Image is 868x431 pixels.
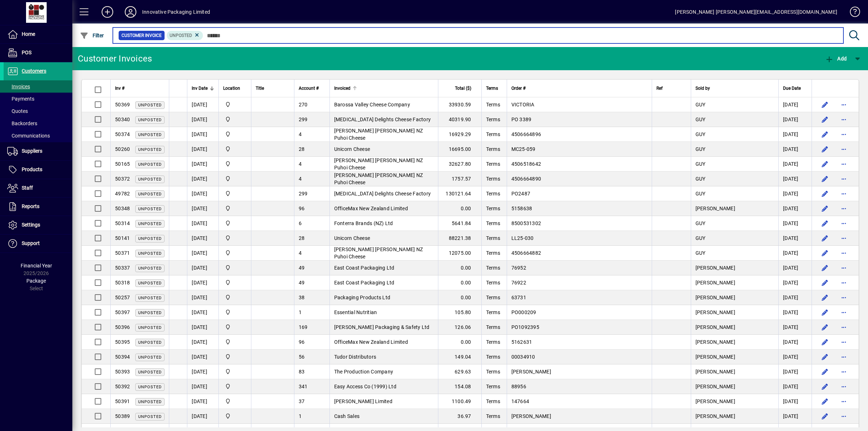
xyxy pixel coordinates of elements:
[695,250,706,256] span: GUY
[22,166,42,172] span: Products
[778,290,812,305] td: [DATE]
[115,220,130,226] span: 50314
[819,307,831,318] button: Edit
[438,201,481,216] td: 0.00
[511,131,541,137] span: 4506664896
[511,146,536,152] span: MC25-059
[223,234,247,242] span: Innovative Packaging
[778,216,812,231] td: [DATE]
[334,280,395,286] span: East Coast Packaging Ltd
[656,84,686,92] div: Ref
[511,161,541,167] span: 4506518642
[115,309,130,315] span: 50397
[138,132,162,137] span: Unposted
[334,295,391,300] span: Packaging Products Ltd
[695,339,735,345] span: [PERSON_NAME]
[7,121,37,126] span: Backorders
[838,262,850,274] button: More options
[299,131,302,137] span: 4
[838,203,850,214] button: More options
[138,340,162,345] span: Unposted
[187,157,218,172] td: [DATE]
[223,204,247,212] span: Innovative Packaging
[4,234,72,253] a: Support
[819,114,831,125] button: Edit
[223,279,247,287] span: Innovative Packaging
[115,84,124,92] span: Inv #
[138,310,162,315] span: Unposted
[299,161,302,167] span: 4
[299,102,308,107] span: 270
[187,216,218,231] td: [DATE]
[299,176,302,182] span: 4
[187,320,218,335] td: [DATE]
[838,292,850,303] button: More options
[438,216,481,231] td: 5641.84
[838,366,850,377] button: More options
[7,84,30,89] span: Invoices
[334,102,410,107] span: Barossa Valley Cheese Company
[511,176,541,182] span: 4506664890
[511,295,526,300] span: 63731
[695,324,735,330] span: [PERSON_NAME]
[96,5,119,18] button: Add
[778,186,812,201] td: [DATE]
[334,309,377,315] span: Essential Nutritian
[22,203,39,209] span: Reports
[778,231,812,246] td: [DATE]
[819,247,831,259] button: Edit
[334,191,431,197] span: [MEDICAL_DATA] Delights Cheese Factory
[170,33,192,38] span: Unposted
[486,235,500,241] span: Terms
[486,324,500,330] span: Terms
[115,235,130,241] span: 50141
[138,325,162,330] span: Unposted
[299,191,308,197] span: 299
[115,339,130,345] span: 50395
[223,219,247,227] span: Innovative Packaging
[486,206,500,211] span: Terms
[4,161,72,179] a: Products
[122,32,162,39] span: Customer Invoice
[22,148,42,154] span: Suppliers
[486,339,500,345] span: Terms
[115,206,130,211] span: 50348
[115,176,130,182] span: 50372
[438,350,481,364] td: 149.04
[4,44,72,62] a: POS
[187,335,218,350] td: [DATE]
[486,176,500,182] span: Terms
[838,232,850,244] button: More options
[115,146,130,152] span: 50260
[844,1,859,25] a: Knowledge Base
[819,321,831,333] button: Edit
[187,97,218,112] td: [DATE]
[838,321,850,333] button: More options
[695,146,706,152] span: GUY
[438,172,481,186] td: 1757.57
[695,280,735,286] span: [PERSON_NAME]
[511,220,541,226] span: 8500531302
[819,173,831,185] button: Edit
[115,102,130,107] span: 50369
[819,158,831,170] button: Edit
[438,290,481,305] td: 0.00
[138,162,162,167] span: Unposted
[299,206,305,211] span: 96
[695,220,706,226] span: GUY
[438,261,481,275] td: 0.00
[819,277,831,288] button: Edit
[299,280,305,286] span: 49
[438,127,481,142] td: 16929.29
[115,191,130,197] span: 49782
[138,251,162,256] span: Unposted
[819,351,831,363] button: Edit
[819,232,831,244] button: Edit
[438,335,481,350] td: 0.00
[783,84,801,92] span: Due Date
[299,235,305,241] span: 28
[819,396,831,407] button: Edit
[299,295,305,300] span: 38
[783,84,807,92] div: Due Date
[7,96,34,102] span: Payments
